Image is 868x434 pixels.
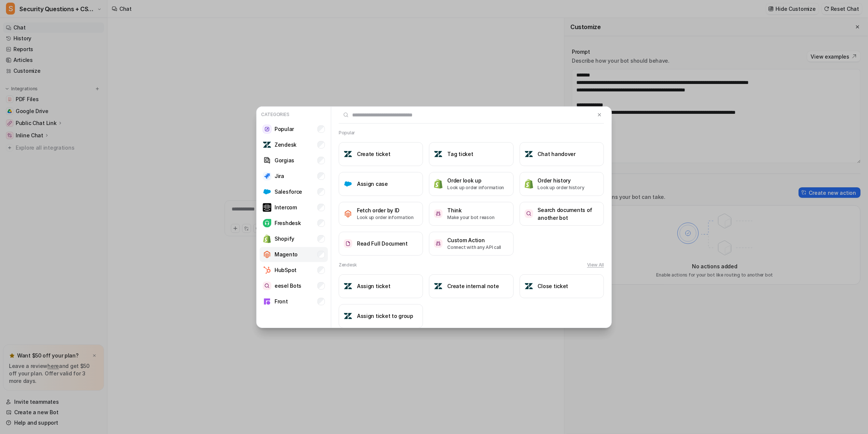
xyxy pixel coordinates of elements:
[344,239,352,248] img: Read Full Document
[429,202,513,226] button: ThinkThinkMake your bot reason
[339,172,423,196] button: Assign caseAssign case
[447,214,494,221] p: Make your bot reason
[429,274,513,298] button: Create internal noteCreate internal note
[275,203,297,211] p: Intercom
[538,150,576,158] h3: Chat handover
[538,206,599,222] h3: Search documents of another bot
[434,209,443,218] img: Think
[339,232,423,256] button: Read Full DocumentRead Full Document
[344,150,352,159] img: Create ticket
[357,312,413,320] h3: Assign ticket to group
[447,236,501,244] h3: Custom Action
[434,179,443,189] img: Order look up
[357,180,388,188] h3: Assign case
[524,150,533,159] img: Chat handover
[344,282,352,291] img: Assign ticket
[344,209,352,218] img: Fetch order by ID
[275,282,301,290] p: eesel Bots
[339,304,423,328] button: Assign ticket to groupAssign ticket to group
[447,177,504,184] h3: Order look up
[520,142,604,166] button: Chat handoverChat handover
[275,172,284,180] p: Jira
[275,235,294,243] p: Shopify
[260,110,328,119] p: Categories
[275,156,294,164] p: Gorgias
[357,240,408,247] h3: Read Full Document
[339,129,355,136] h2: Popular
[538,282,568,290] h3: Close ticket
[434,150,443,159] img: Tag ticket
[357,282,390,290] h3: Assign ticket
[344,179,352,188] img: Assign case
[587,262,604,268] button: View All
[447,184,504,191] p: Look up order information
[524,209,533,218] img: Search documents of another bot
[275,250,298,258] p: Magento
[357,150,390,158] h3: Create ticket
[357,214,414,221] p: Look up order information
[447,150,473,158] h3: Tag ticket
[429,142,513,166] button: Tag ticketTag ticket
[339,274,423,298] button: Assign ticketAssign ticket
[429,232,513,256] button: Custom ActionCustom ActionConnect with any API call
[275,125,294,133] p: Popular
[447,206,494,214] h3: Think
[275,297,288,305] p: Front
[447,282,499,290] h3: Create internal note
[524,179,533,189] img: Order history
[520,172,604,196] button: Order historyOrder historyLook up order history
[275,266,297,274] p: HubSpot
[447,244,501,251] p: Connect with any API call
[344,312,352,321] img: Assign ticket to group
[275,219,301,227] p: Freshdesk
[434,282,443,291] img: Create internal note
[275,188,302,196] p: Salesforce
[275,141,297,149] p: Zendesk
[520,274,604,298] button: Close ticketClose ticket
[339,262,357,268] h2: Zendesk
[434,239,443,248] img: Custom Action
[429,172,513,196] button: Order look upOrder look upLook up order information
[339,202,423,226] button: Fetch order by IDFetch order by IDLook up order information
[339,142,423,166] button: Create ticketCreate ticket
[538,184,585,191] p: Look up order history
[357,206,414,214] h3: Fetch order by ID
[524,282,533,291] img: Close ticket
[538,177,585,184] h3: Order history
[520,202,604,226] button: Search documents of another botSearch documents of another bot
